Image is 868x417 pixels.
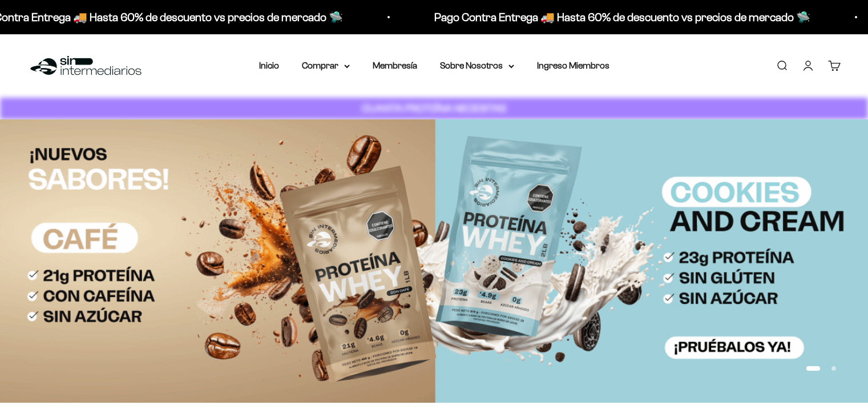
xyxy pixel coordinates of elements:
[362,102,506,114] strong: CUANTA PROTEÍNA NECESITAS
[259,61,279,70] a: Inicio
[434,8,810,26] p: Pago Contra Entrega 🚚 Hasta 60% de descuento vs precios de mercado 🛸
[537,61,609,70] a: Ingreso Miembros
[302,58,350,73] summary: Comprar
[373,61,417,70] a: Membresía
[440,58,514,73] summary: Sobre Nosotros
